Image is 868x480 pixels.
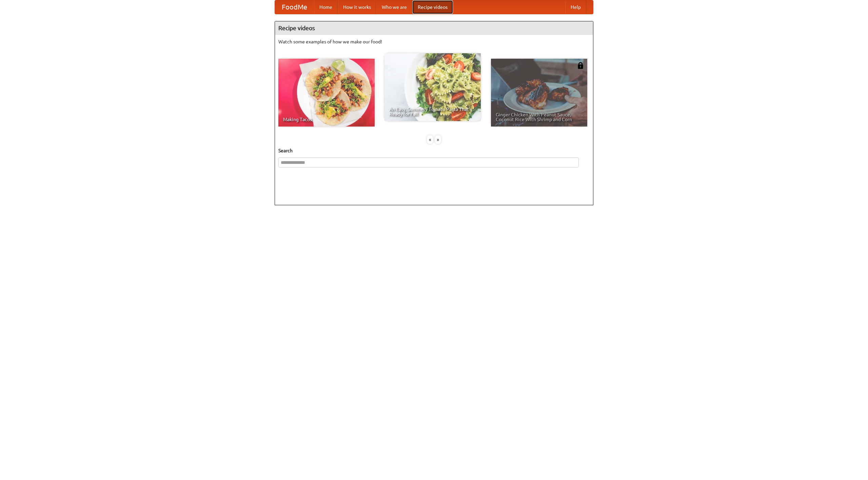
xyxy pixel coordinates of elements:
a: Who we are [376,0,412,14]
a: FoodMe [275,0,314,14]
h4: Recipe videos [275,21,593,35]
a: Making Tacos [278,59,375,127]
a: Help [565,0,586,14]
h5: Search [278,147,590,154]
img: 483408.png [577,62,584,69]
p: Watch some examples of how we make our food! [278,38,590,45]
span: An Easy, Summery Tomato Pasta That's Ready for Fall [389,107,476,116]
a: Home [314,0,338,14]
a: Recipe videos [412,0,453,14]
div: » [435,135,441,144]
div: « [427,135,433,144]
span: Making Tacos [283,117,370,122]
a: How it works [338,0,376,14]
a: An Easy, Summery Tomato Pasta That's Ready for Fall [384,53,481,121]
